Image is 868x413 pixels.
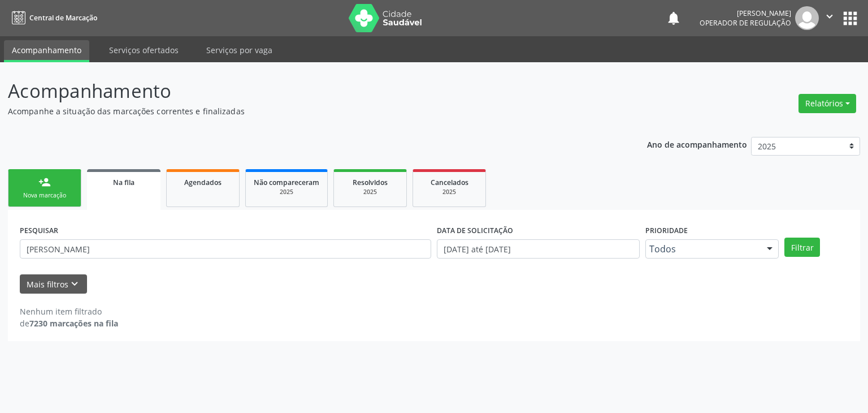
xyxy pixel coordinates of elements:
div: 2025 [254,188,319,196]
input: Nome, CNS [20,239,431,259]
label: PESQUISAR [20,222,58,239]
div: [PERSON_NAME] [700,8,791,18]
a: Serviços ofertados [101,40,186,60]
a: Central de Marcação [8,8,97,27]
a: Acompanhamento [4,40,89,62]
span: Agendados [184,178,222,187]
span: Central de Marcação [29,13,97,23]
button: notifications [666,10,682,26]
div: 2025 [342,188,398,196]
button: Filtrar [784,238,820,257]
span: Na fila [113,178,134,187]
button: Mais filtroskeyboard_arrow_down [20,274,87,294]
div: de [20,317,118,329]
strong: 7230 marcações na fila [29,318,118,329]
label: Prioridade [645,222,688,239]
p: Ano de acompanhamento [647,137,747,151]
button: apps [840,8,860,28]
p: Acompanhe a situação das marcações correntes e finalizadas [8,105,605,117]
input: Selecione um intervalo [437,239,640,259]
div: person_add [38,176,51,188]
button:  [819,6,840,30]
a: Serviços por vaga [198,40,280,60]
div: Nenhum item filtrado [20,306,118,317]
span: Cancelados [431,178,468,187]
img: img [795,6,819,30]
button: Relatórios [798,94,856,113]
span: Resolvidos [353,178,388,187]
i: keyboard_arrow_down [68,278,81,290]
p: Acompanhamento [8,77,605,105]
label: DATA DE SOLICITAÇÃO [437,222,513,239]
span: Todos [649,243,756,255]
div: 2025 [421,188,478,196]
span: Não compareceram [254,178,319,187]
i:  [823,10,836,23]
span: Operador de regulação [700,18,791,28]
div: Nova marcação [16,191,73,200]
